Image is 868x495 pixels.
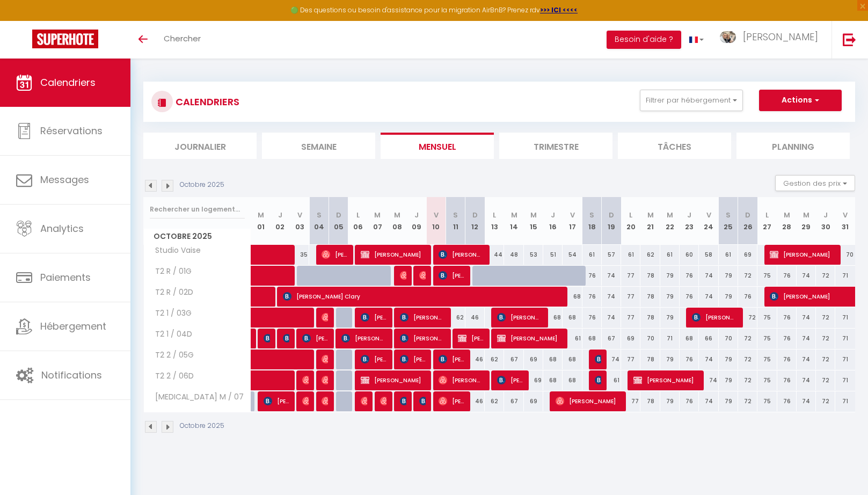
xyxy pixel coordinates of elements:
[381,133,494,159] li: Mensuel
[680,245,699,265] div: 60
[504,245,523,265] div: 48
[180,421,224,431] p: Octobre 2025
[621,197,640,245] th: 20
[290,197,309,245] th: 03
[699,391,718,411] div: 74
[777,197,797,245] th: 28
[400,328,445,348] span: [PERSON_NAME]
[835,329,855,348] div: 71
[40,271,91,284] span: Paiements
[400,307,445,327] span: [PERSON_NAME]
[816,308,835,327] div: 72
[251,329,257,349] a: [PERSON_NAME]
[777,266,797,286] div: 76
[640,90,743,111] button: Filtrer par hébergement
[465,308,485,327] div: 46
[283,328,289,348] span: [PERSON_NAME]
[738,350,757,369] div: 72
[361,370,425,390] span: [PERSON_NAME]
[582,287,602,307] div: 76
[394,210,400,220] abbr: M
[640,266,660,286] div: 78
[511,210,517,220] abbr: M
[720,31,736,43] img: ...
[660,329,680,348] div: 71
[145,266,194,278] span: T2 R / 01G
[400,349,426,369] span: [PERSON_NAME]
[609,210,614,220] abbr: D
[738,329,757,348] div: 72
[582,245,602,265] div: 61
[736,133,850,159] li: Planning
[563,287,582,307] div: 68
[680,197,699,245] th: 23
[563,308,582,327] div: 68
[589,210,594,220] abbr: S
[356,210,360,220] abbr: L
[816,266,835,286] div: 72
[699,197,718,245] th: 24
[40,173,89,186] span: Messages
[835,370,855,390] div: 71
[738,266,757,286] div: 72
[738,197,757,245] th: 26
[439,265,464,286] span: [PERSON_NAME]
[40,76,96,89] span: Calendriers
[361,391,367,411] span: [PERSON_NAME]
[797,370,816,390] div: 74
[380,391,386,411] span: [PERSON_NAME]
[660,287,680,307] div: 79
[719,197,738,245] th: 25
[602,287,621,307] div: 74
[540,5,578,14] strong: >>> ICI <<<<
[465,350,485,369] div: 46
[388,197,407,245] th: 08
[446,197,465,245] th: 11
[361,307,386,327] span: [PERSON_NAME]
[302,391,309,411] span: [PERSON_NAME]
[699,266,718,286] div: 74
[493,210,496,220] abbr: L
[543,350,563,369] div: 68
[322,370,328,390] span: [PERSON_NAME]
[823,210,828,220] abbr: J
[777,308,797,327] div: 76
[322,307,328,327] span: [PERSON_NAME]
[41,368,102,382] span: Notifications
[640,350,660,369] div: 78
[40,124,103,137] span: Réservations
[706,210,711,220] abbr: V
[551,210,555,220] abbr: J
[719,350,738,369] div: 79
[816,391,835,411] div: 72
[283,286,560,307] span: [PERSON_NAME] Clary
[453,210,458,220] abbr: S
[757,329,777,348] div: 75
[156,21,209,59] a: Chercher
[309,197,329,245] th: 04
[262,133,375,159] li: Semaine
[322,349,328,369] span: [PERSON_NAME] [PERSON_NAME]
[719,266,738,286] div: 79
[485,245,504,265] div: 44
[563,197,582,245] th: 17
[180,180,224,190] p: Octobre 2025
[719,370,738,390] div: 79
[835,197,855,245] th: 31
[543,308,563,327] div: 68
[341,328,386,348] span: [PERSON_NAME]
[797,308,816,327] div: 74
[173,90,239,114] h3: CALENDRIERS
[524,391,543,411] div: 69
[843,210,848,220] abbr: V
[775,175,855,191] button: Gestion des prix
[602,197,621,245] th: 19
[777,391,797,411] div: 76
[687,210,691,220] abbr: J
[458,328,484,348] span: [PERSON_NAME]
[297,210,302,220] abbr: V
[251,197,271,245] th: 01
[264,328,270,348] span: [PERSON_NAME]
[621,308,640,327] div: 77
[835,266,855,286] div: 71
